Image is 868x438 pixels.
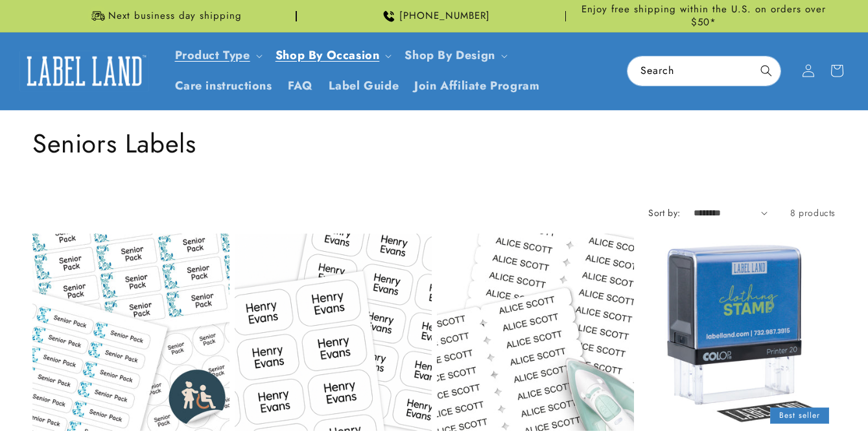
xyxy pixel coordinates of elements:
span: FAQ [288,79,313,93]
a: Shop By Design [405,47,495,64]
a: FAQ [280,71,321,101]
h1: Seniors Labels [32,127,836,160]
img: Label Land [19,51,149,91]
span: [PHONE_NUMBER] [399,10,490,23]
label: Sort by: [648,206,680,219]
summary: Shop By Design [397,40,512,71]
a: Label Guide [321,71,407,101]
a: Join Affiliate Program [406,71,547,101]
span: Care instructions [175,79,272,93]
span: Join Affiliate Program [414,79,539,93]
a: Care instructions [167,71,280,101]
span: Shop By Occasion [276,48,380,63]
summary: Product Type [167,40,268,71]
span: Next business day shipping [108,10,242,23]
summary: Shop By Occasion [268,40,397,71]
button: Search [752,56,780,85]
span: 8 products [790,206,836,219]
span: Enjoy free shipping within the U.S. on orders over $50* [571,3,836,29]
a: Label Land [15,46,154,96]
a: Product Type [175,47,250,64]
span: Label Guide [329,79,399,93]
